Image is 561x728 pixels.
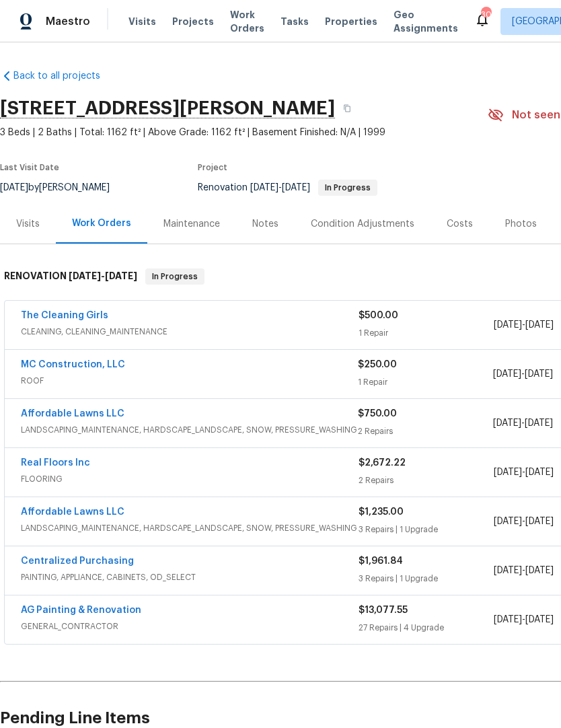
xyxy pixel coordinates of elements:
span: [DATE] [525,468,554,477]
span: $750.00 [358,409,397,418]
span: [DATE] [494,615,522,624]
span: [DATE] [494,517,522,526]
span: - [494,613,554,626]
a: Affordable Lawns LLC [21,409,124,418]
span: - [250,183,310,192]
span: $1,961.84 [359,556,403,566]
span: Maestro [46,15,90,28]
span: - [494,564,554,577]
span: ROOF [21,374,358,388]
a: MC Construction, LLC [21,360,125,369]
div: Work Orders [72,217,131,230]
span: [DATE] [525,320,554,330]
span: Renovation [198,183,377,192]
a: Centralized Purchasing [21,556,134,566]
span: [DATE] [494,320,522,330]
span: $2,672.22 [359,458,406,468]
h6: RENOVATION [4,268,137,285]
span: Project [198,163,227,172]
span: [DATE] [525,369,553,379]
div: Maintenance [163,217,220,231]
span: [DATE] [282,183,310,192]
span: - [69,271,137,281]
span: - [493,367,553,381]
span: $1,235.00 [359,507,404,517]
span: $250.00 [358,360,397,369]
span: - [494,318,554,332]
span: - [494,515,554,528]
div: 2 Repairs [358,425,492,438]
span: [DATE] [493,369,521,379]
span: In Progress [320,184,376,192]
a: Real Floors Inc [21,458,90,468]
div: Photos [505,217,537,231]
span: Geo Assignments [394,8,458,35]
span: Work Orders [230,8,264,35]
a: AG Painting & Renovation [21,606,141,615]
div: Notes [252,217,278,231]
span: [DATE] [494,468,522,477]
span: LANDSCAPING_MAINTENANCE, HARDSCAPE_LANDSCAPE, SNOW, PRESSURE_WASHING [21,521,359,535]
span: [DATE] [250,183,278,192]
span: [DATE] [525,566,554,575]
span: Visits [128,15,156,28]
a: Affordable Lawns LLC [21,507,124,517]
a: The Cleaning Girls [21,311,108,320]
span: - [494,466,554,479]
div: 2 Repairs [359,474,494,487]
div: Visits [16,217,40,231]
button: Copy Address [335,96,359,120]
span: Properties [325,15,377,28]
span: FLOORING [21,472,359,486]
div: 30 [481,8,490,22]
span: PAINTING, APPLIANCE, CABINETS, OD_SELECT [21,571,359,584]
div: 27 Repairs | 4 Upgrade [359,621,494,634]
span: [DATE] [493,418,521,428]
span: In Progress [147,270,203,283]
div: 1 Repair [358,375,492,389]
span: [DATE] [494,566,522,575]
span: LANDSCAPING_MAINTENANCE, HARDSCAPE_LANDSCAPE, SNOW, PRESSURE_WASHING [21,423,358,437]
div: 1 Repair [359,326,494,340]
div: Costs [447,217,473,231]
div: 3 Repairs | 1 Upgrade [359,572,494,585]
span: Projects [172,15,214,28]
span: GENERAL_CONTRACTOR [21,620,359,633]
span: [DATE] [105,271,137,281]
span: [DATE] [525,615,554,624]
span: CLEANING, CLEANING_MAINTENANCE [21,325,359,338]
span: - [493,416,553,430]
span: [DATE] [525,517,554,526]
div: 3 Repairs | 1 Upgrade [359,523,494,536]
span: $13,077.55 [359,606,408,615]
span: [DATE] [69,271,101,281]
span: $500.00 [359,311,398,320]
span: [DATE] [525,418,553,428]
div: Condition Adjustments [311,217,414,231]
span: Tasks [280,17,309,26]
